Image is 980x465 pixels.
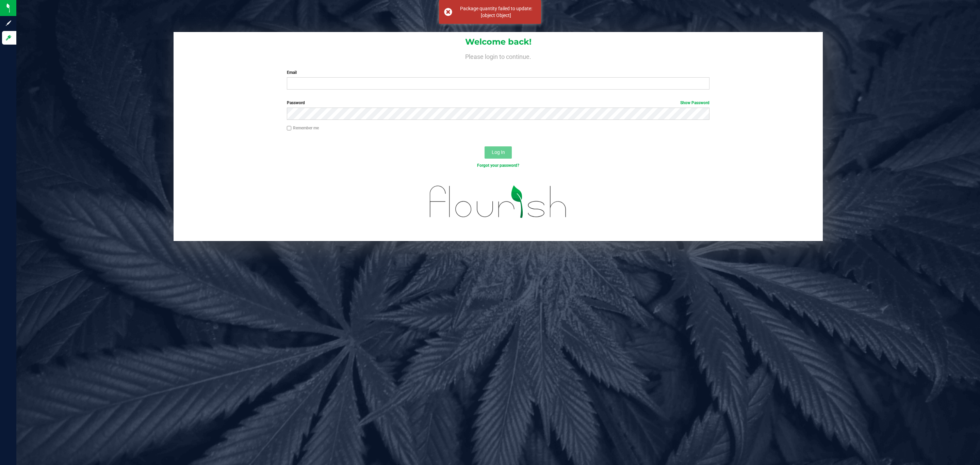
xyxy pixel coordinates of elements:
[477,163,519,168] a: Forgot your password?
[492,149,505,155] span: Log In
[287,69,709,76] label: Email
[174,37,823,46] h1: Welcome back!
[174,52,823,60] h4: Please login to continue.
[287,100,305,105] span: Password
[5,34,12,41] inline-svg: Log in
[287,126,292,131] input: Remember me
[485,146,512,159] button: Log In
[417,176,579,228] img: flourish_logo.svg
[456,5,536,19] div: Package quantity failed to update: [object Object]
[680,100,709,105] a: Show Password
[287,125,319,131] label: Remember me
[5,20,12,27] inline-svg: Sign up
